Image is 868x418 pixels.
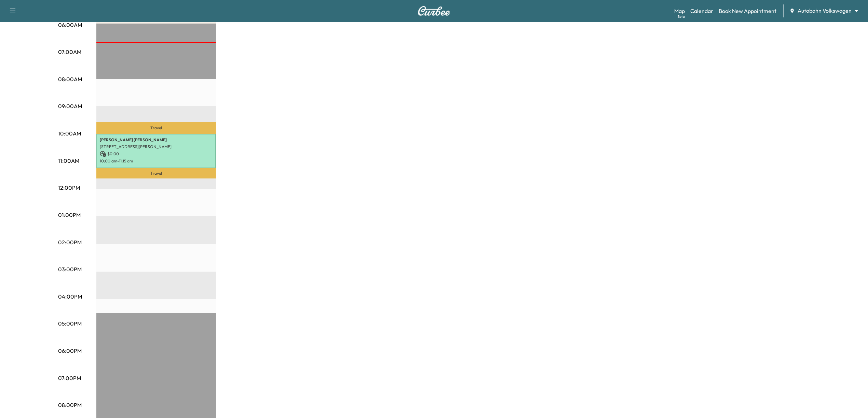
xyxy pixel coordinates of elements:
p: 02:00PM [58,238,82,246]
a: Calendar [690,7,713,15]
p: 07:00AM [58,48,81,56]
p: 11:00AM [58,157,79,165]
p: 06:00PM [58,347,82,355]
p: [STREET_ADDRESS][PERSON_NAME] [100,144,213,149]
p: 06:00AM [58,21,82,29]
p: 12:00PM [58,184,80,192]
p: 10:00 am - 11:15 am [100,158,213,164]
p: $ 0.00 [100,151,213,157]
p: 08:00AM [58,75,82,83]
p: [PERSON_NAME] [PERSON_NAME] [100,137,213,143]
img: Curbee Logo [418,6,450,16]
p: 07:00PM [58,374,81,382]
span: Autobahn Volkswagen [798,7,852,15]
a: Book New Appointment [719,7,776,15]
p: 10:00AM [58,129,81,138]
p: Travel [96,168,216,179]
p: 01:00PM [58,211,81,219]
a: MapBeta [674,7,685,15]
p: 05:00PM [58,319,82,328]
p: 09:00AM [58,102,82,110]
p: 08:00PM [58,401,82,409]
p: 03:00PM [58,265,82,273]
div: Beta [678,14,685,19]
p: 04:00PM [58,292,82,301]
p: Travel [96,122,216,134]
